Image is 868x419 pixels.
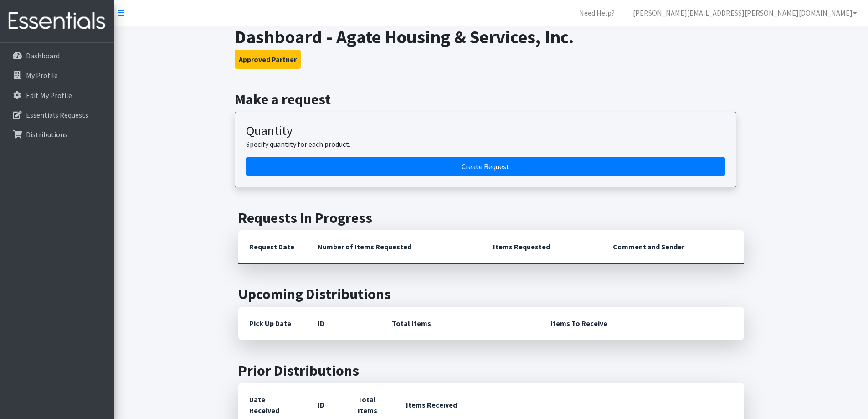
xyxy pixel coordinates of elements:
p: Specify quantity for each product. [246,139,725,150]
th: Items To Receive [539,307,744,340]
h2: Requests In Progress [238,209,744,227]
th: Comment and Sender [602,230,744,264]
p: Edit My Profile [26,91,72,100]
p: Essentials Requests [26,110,88,119]
h1: Dashboard - Agate Housing & Services, Inc. [235,26,747,48]
h2: Make a request [235,91,747,108]
img: HumanEssentials [4,6,110,36]
a: Create a request by quantity [246,157,725,176]
h3: Quantity [246,123,725,139]
h2: Upcoming Distributions [238,285,744,303]
a: Need Help? [572,4,622,22]
button: Approved Partner [235,50,301,69]
th: ID [307,307,381,340]
a: [PERSON_NAME][EMAIL_ADDRESS][PERSON_NAME][DOMAIN_NAME] [626,4,864,22]
a: Distributions [4,125,110,144]
a: Edit My Profile [4,86,110,104]
a: Dashboard [4,47,110,65]
th: Total Items [381,307,539,340]
th: Number of Items Requested [307,230,483,264]
p: My Profile [26,71,58,80]
p: Distributions [26,130,67,139]
th: Pick Up Date [238,307,307,340]
th: Request Date [238,230,307,264]
a: Essentials Requests [4,106,110,124]
a: My Profile [4,66,110,84]
h2: Prior Distributions [238,362,744,379]
th: Items Requested [482,230,602,264]
p: Dashboard [26,51,60,60]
